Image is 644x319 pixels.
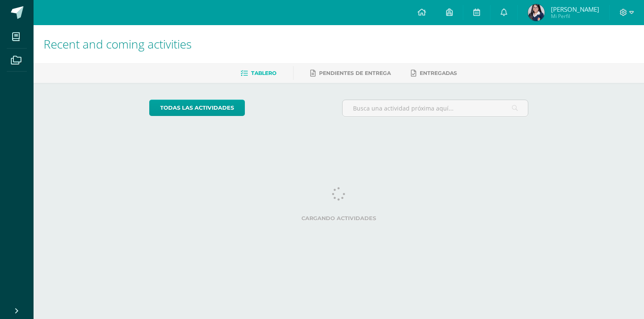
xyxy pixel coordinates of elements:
[551,5,599,13] span: [PERSON_NAME]
[44,36,192,52] span: Recent and coming activities
[310,67,391,80] a: Pendientes de entrega
[551,13,599,20] span: Mi Perfil
[411,67,457,80] a: Entregadas
[319,70,391,76] span: Pendientes de entrega
[241,67,276,80] a: Tablero
[251,70,276,76] span: Tablero
[149,100,245,116] a: todas las Actividades
[528,4,545,21] img: 393de93c8a89279b17f83f408801ebc0.png
[420,70,457,76] span: Entregadas
[343,100,528,116] input: Busca una actividad próxima aquí...
[149,215,529,221] label: Cargando actividades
